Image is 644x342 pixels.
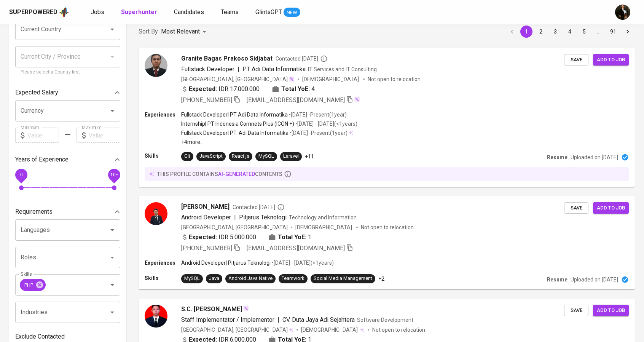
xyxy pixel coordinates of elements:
[289,76,295,82] img: magic_wand.svg
[242,66,306,73] span: PT Adi Data Informatika
[520,26,532,38] button: page 1
[368,75,421,83] p: Not open to relocation
[320,55,328,62] svg: By Batam recruiter
[91,8,106,17] a: Jobs
[535,26,547,38] button: Go to page 2
[21,69,115,76] p: Please select a Country first
[221,8,239,16] span: Teams
[289,129,348,137] p: • [DATE] - Present ( 1 year )
[301,326,359,334] span: [DEMOGRAPHIC_DATA]
[593,54,629,66] button: Add to job
[564,26,576,38] button: Go to page 4
[107,307,118,318] button: Open
[571,153,618,161] p: Uploaded on [DATE]
[15,155,69,164] p: Years of Experience
[234,213,236,222] span: |
[174,8,206,17] a: Candidates
[189,85,217,94] b: Expected:
[247,96,345,104] span: [EMAIL_ADDRESS][DOMAIN_NAME]
[199,153,223,160] div: JavaScript
[255,8,300,17] a: GlintsGPT NEW
[593,28,605,35] div: …
[282,275,304,282] div: Teamwork
[15,88,58,97] p: Expected Salary
[91,8,104,16] span: Jobs
[181,96,232,104] span: [PHONE_NUMBER]
[27,128,59,143] input: Value
[59,6,69,18] img: app logo
[145,54,167,77] img: ef1b9b4e6a44edb3281d5a1da8d21edd.png
[181,245,232,252] span: [PHONE_NUMBER]
[622,26,634,38] button: Go to next page
[239,214,287,221] span: Pitjarus Teknologi
[308,66,377,72] span: IT Services and IT Consulting
[20,172,22,177] span: 0
[372,326,425,334] p: Not open to relocation
[189,233,217,242] b: Expected:
[547,276,567,283] p: Resume
[184,153,190,160] div: Git
[289,214,357,221] span: Technology and Information
[20,281,38,289] span: PHP
[597,204,625,213] span: Add to job
[110,172,118,177] span: 10+
[271,259,334,267] p: • [DATE] - [DATE] ( <1 years )
[228,275,273,282] div: Android Java Native
[505,26,635,38] nav: pagination navigation
[181,75,295,83] div: [GEOGRAPHIC_DATA], [GEOGRAPHIC_DATA]
[354,96,360,102] img: magic_wand.svg
[181,214,231,221] span: Android Developer
[593,305,629,316] button: Add to job
[314,275,372,282] div: Social Media Management
[107,225,118,235] button: Open
[139,48,635,187] a: Granite Bagas Prakoso SidjabatContacted [DATE]Fullstack Developer|PT Adi Data InformatikaIT Servi...
[281,85,310,94] b: Total YoE:
[238,65,239,74] span: |
[181,316,274,323] span: Staff Implementator / Implementor
[564,54,588,66] button: Save
[568,204,585,213] span: Save
[181,111,288,118] p: Fullstack Developer | PT Adi Data Informatika
[597,306,625,315] span: Add to job
[145,259,181,267] p: Experiences
[283,153,299,160] div: Laravel
[145,305,167,328] img: e8c2f931a187f635671775bc5fb78b68.jpg
[233,203,285,211] span: Contacted [DATE]
[9,8,57,17] div: Superpowered
[295,224,353,231] span: [DEMOGRAPHIC_DATA]
[305,153,314,160] p: +11
[145,152,181,160] p: Skills
[308,233,311,242] span: 1
[302,75,360,83] span: [DEMOGRAPHIC_DATA]
[282,316,355,323] span: CV. Duta Jaya Adi Sejahtera
[232,153,249,160] div: React.js
[276,55,328,62] span: Contacted [DATE]
[121,8,157,16] b: Superhunter
[20,279,46,291] div: PHP
[15,85,120,100] div: Expected Salary
[593,202,629,214] button: Add to job
[284,9,300,16] span: NEW
[568,306,585,315] span: Save
[9,6,69,18] a: Superpoweredapp logo
[181,202,230,211] span: [PERSON_NAME]
[361,224,414,231] p: Not open to relocation
[174,8,204,16] span: Candidates
[161,25,209,39] div: Most Relevant
[139,196,635,289] a: [PERSON_NAME]Contacted [DATE]Android Developer|Pitjarus TeknologiTechnology and Information[GEOGR...
[181,66,234,73] span: Fullstack Developer
[181,138,357,146] p: +4 more ...
[278,233,306,242] b: Total YoE:
[209,275,219,282] div: Java
[184,275,200,282] div: MySQL
[311,85,315,94] span: 4
[181,129,289,137] p: Fullstack Developer | PT. Adi Data Informatika
[277,315,279,324] span: |
[89,128,120,143] input: Value
[107,24,118,35] button: Open
[243,305,249,312] img: magic_wand.svg
[107,252,118,263] button: Open
[578,26,590,38] button: Go to page 5
[294,120,357,128] p: • [DATE] - [DATE] ( <1 years )
[597,56,625,64] span: Add to job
